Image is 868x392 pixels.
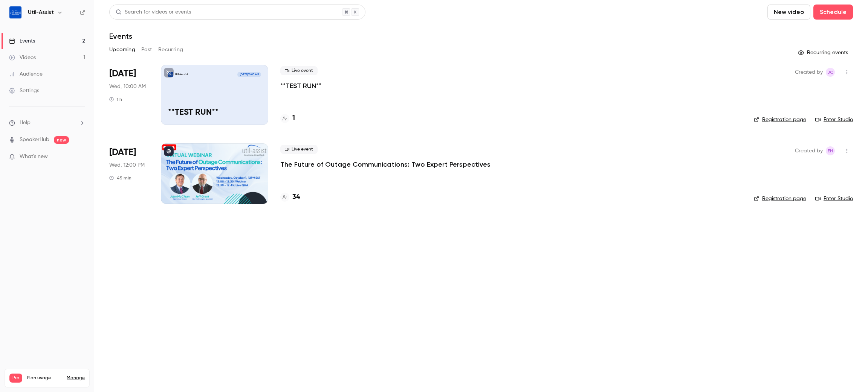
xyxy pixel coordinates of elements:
[109,146,136,158] span: [DATE]
[109,175,131,181] div: 45 min
[827,68,833,77] span: JC
[9,6,21,18] img: Util-Assist
[158,44,183,56] button: Recurring
[20,136,49,144] a: SpeakerHub
[109,65,149,125] div: Oct 1 Wed, 10:00 AM (America/New York)
[28,9,54,16] h6: Util-Assist
[795,68,823,77] span: Created by
[109,83,146,90] span: Wed, 10:00 AM
[109,44,135,56] button: Upcoming
[9,119,85,127] li: help-dropdown-opener
[795,146,823,155] span: Created by
[815,195,853,202] a: Enter Studio
[280,192,300,202] a: 34
[767,5,810,20] button: New video
[813,5,853,20] button: Schedule
[109,96,122,102] div: 1 h
[27,375,62,381] span: Plan usage
[754,116,806,123] a: Registration page
[67,375,85,381] a: Manage
[9,37,35,45] div: Events
[9,87,39,94] div: Settings
[9,374,22,383] span: Pro
[795,47,853,59] button: Recurring events
[20,119,31,127] span: Help
[116,8,191,16] div: Search for videos or events
[280,113,295,123] a: 1
[141,44,152,56] button: Past
[109,68,136,80] span: [DATE]
[292,113,295,123] h4: 1
[20,153,48,161] span: What's new
[280,145,318,154] span: Live event
[175,73,188,76] p: Util-Assist
[54,136,69,144] span: new
[280,160,491,169] a: The Future of Outage Communications: Two Expert Perspectives
[292,192,300,202] h4: 34
[280,66,318,75] span: Live event
[815,116,853,123] a: Enter Studio
[828,146,833,155] span: EH
[109,32,132,41] h1: Events
[826,146,835,155] span: Emily Henderson
[826,68,835,77] span: Josh C
[754,195,806,202] a: Registration page
[109,161,145,169] span: Wed, 12:00 PM
[237,72,261,77] span: [DATE] 10:00 AM
[9,70,43,78] div: Audience
[161,65,268,125] a: **TEST RUN**Util-Assist[DATE] 10:00 AM**TEST RUN**
[76,153,85,160] iframe: Noticeable Trigger
[9,54,36,61] div: Videos
[109,143,149,204] div: Oct 1 Wed, 12:00 PM (America/Toronto)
